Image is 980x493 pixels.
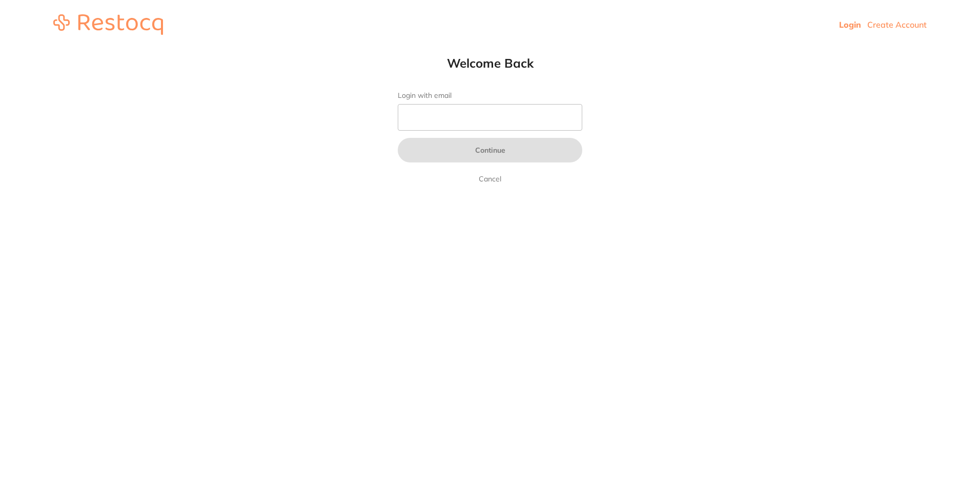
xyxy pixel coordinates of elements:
img: restocq_logo.svg [53,14,163,35]
button: Continue [398,138,582,162]
h1: Welcome Back [377,55,603,71]
a: Create Account [867,19,927,30]
a: Cancel [477,173,503,185]
label: Login with email [398,91,582,100]
a: Login [839,19,861,30]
